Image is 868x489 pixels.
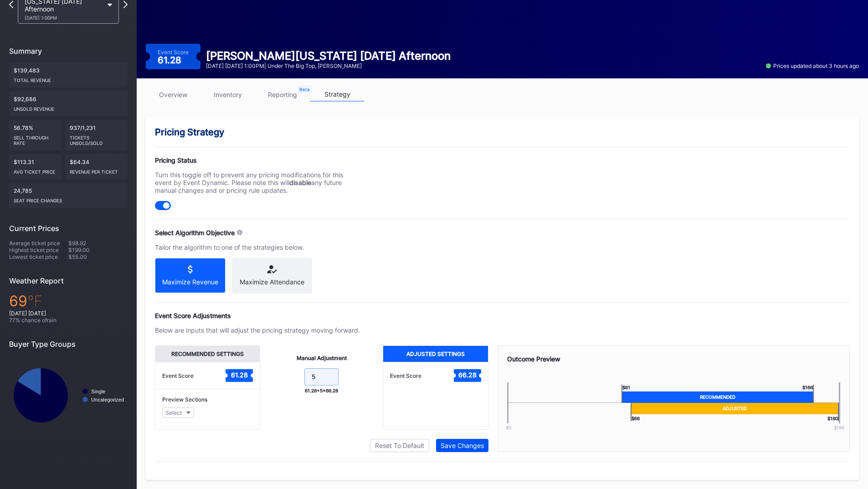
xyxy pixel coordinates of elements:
[206,49,451,62] div: [PERSON_NAME][US_STATE] [DATE] Afternoon
[25,15,103,21] div: [DATE] 1:00PM
[802,385,814,391] div: $ 166
[375,442,424,449] div: Reset To Default
[436,439,488,452] button: Save Changes
[9,240,68,247] div: Average ticket price
[621,385,630,391] div: $ 61
[155,156,360,164] div: Pricing Status
[9,224,128,233] div: Current Prices
[9,292,128,310] div: 69
[255,88,310,102] a: reporting
[310,88,365,102] a: strategy
[458,371,477,379] text: 66.28
[146,88,200,102] a: overview
[240,278,304,286] div: Maximize Attendance
[155,326,360,334] div: Below are inputs that will adjust the pricing strategy moving forward.
[65,120,128,150] div: 937/1,231
[621,391,814,403] div: Recommended
[441,442,484,449] div: Save Changes
[9,154,62,179] div: $113.31
[9,276,128,285] div: Weather Report
[70,131,123,146] div: Tickets Unsold/Sold
[158,56,184,65] div: 61.28
[155,171,360,194] div: Turn this toggle off to prevent any pricing modifications for this event by Event Dynamic. Please...
[91,389,105,394] text: Single
[68,253,128,260] div: $55.00
[493,425,524,430] div: $0
[14,165,57,175] div: Avg ticket price
[206,62,451,69] div: [DATE] [DATE] 1:00PM | Under the Big Top, [PERSON_NAME]
[200,88,255,102] a: inventory
[631,414,640,421] div: $ 66
[165,409,182,416] div: Select
[305,388,338,393] div: 61.28 + 5 = 66.28
[827,414,839,421] div: $ 180
[297,355,347,361] div: Manual Adjustment
[155,127,850,138] div: Pricing Strategy
[14,74,123,83] div: Total Revenue
[162,407,194,418] button: Select
[9,120,62,150] div: 56.78%
[68,247,128,253] div: $199.00
[9,340,128,349] div: Buyer Type Groups
[9,46,128,56] div: Summary
[155,346,260,362] div: Recommended Settings
[68,240,128,247] div: $98.92
[631,403,839,414] div: Adjusted
[370,439,429,452] button: Reset To Default
[9,183,128,208] div: 24,785
[155,229,235,237] div: Select Algorithm Objective
[162,278,218,286] div: Maximize Revenue
[9,310,128,317] div: [DATE] [DATE]
[27,292,42,310] span: ℉
[14,131,57,146] div: Sell Through Rate
[390,372,421,379] div: Event Score
[162,372,194,379] div: Event Score
[158,49,189,56] div: Event Score
[162,396,253,403] div: Preview Sections
[507,355,841,363] div: Outcome Preview
[9,91,128,116] div: $92,686
[91,397,124,402] text: Uncategorized
[70,165,123,175] div: Revenue per ticket
[383,346,488,362] div: Adjusted Settings
[9,253,68,260] div: Lowest ticket price
[9,317,128,324] div: 77 % chance of rain
[14,194,123,203] div: seat price changes
[65,154,128,179] div: $64.34
[231,371,248,379] text: 61.28
[766,62,859,69] div: Prices updated about 3 hours ago
[823,425,855,430] div: $ 180
[14,103,123,112] div: Unsold Revenue
[155,243,360,251] div: Tailor the algorithm to one of the strategies below.
[155,312,850,319] div: Event Score Adjustments
[289,179,311,186] strong: disable
[9,355,128,435] svg: Chart title
[9,247,68,253] div: Highest ticket price
[9,62,128,88] div: $139,483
